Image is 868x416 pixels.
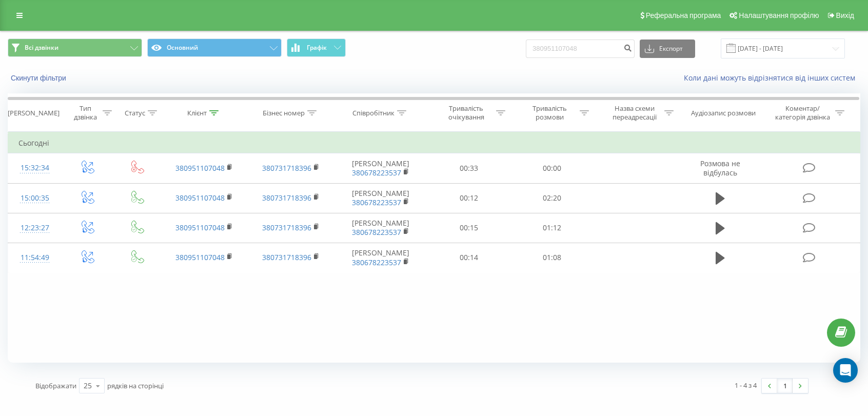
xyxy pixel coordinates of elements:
[262,252,311,262] a: 380731718396
[646,11,721,19] span: Реферальна програма
[334,243,427,272] td: [PERSON_NAME]
[125,109,145,117] div: Статус
[836,11,854,19] span: Вихід
[70,104,100,122] div: Тип дзвінка
[18,188,51,208] div: 15:00:35
[439,104,494,122] div: Тривалість очікування
[833,358,858,383] div: Open Intercom Messenger
[640,39,695,58] button: Експорт
[352,227,401,237] a: 380678223537
[8,38,142,57] button: Всі дзвінки
[307,44,327,51] span: Графік
[84,381,92,391] div: 25
[287,38,346,57] button: Графік
[522,104,577,122] div: Тривалість розмови
[175,193,225,203] a: 380951107048
[175,163,225,173] a: 380951107048
[25,44,58,52] span: Всі дзвінки
[187,109,207,117] div: Клієнт
[735,380,757,390] div: 1 - 4 з 4
[427,183,510,213] td: 00:12
[262,223,311,232] a: 380731718396
[262,163,311,173] a: 380731718396
[352,257,401,267] a: 380678223537
[607,104,662,122] div: Назва схеми переадресації
[427,213,510,243] td: 00:15
[526,39,635,58] input: Пошук за номером
[773,104,833,122] div: Коментар/категорія дзвінка
[352,197,401,207] a: 380678223537
[18,248,51,268] div: 11:54:49
[352,109,394,117] div: Співробітник
[334,183,427,213] td: [PERSON_NAME]
[35,381,76,390] span: Відображати
[263,109,305,117] div: Бізнес номер
[352,168,401,177] a: 380678223537
[510,183,594,213] td: 02:20
[510,243,594,272] td: 01:08
[700,159,740,177] span: Розмова не відбулась
[334,213,427,243] td: [PERSON_NAME]
[334,153,427,183] td: [PERSON_NAME]
[147,38,282,57] button: Основний
[107,381,164,390] span: рядків на сторінці
[175,223,225,232] a: 380951107048
[18,218,51,238] div: 12:23:27
[8,73,71,83] button: Скинути фільтри
[8,109,60,117] div: [PERSON_NAME]
[175,252,225,262] a: 380951107048
[427,153,510,183] td: 00:33
[427,243,510,272] td: 00:14
[510,213,594,243] td: 01:12
[510,153,594,183] td: 00:00
[739,11,819,19] span: Налаштування профілю
[684,73,860,83] a: Коли дані можуть відрізнятися вiд інших систем
[8,133,860,153] td: Сьогодні
[691,109,756,117] div: Аудіозапис розмови
[262,193,311,203] a: 380731718396
[18,158,51,178] div: 15:32:34
[777,379,793,393] a: 1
